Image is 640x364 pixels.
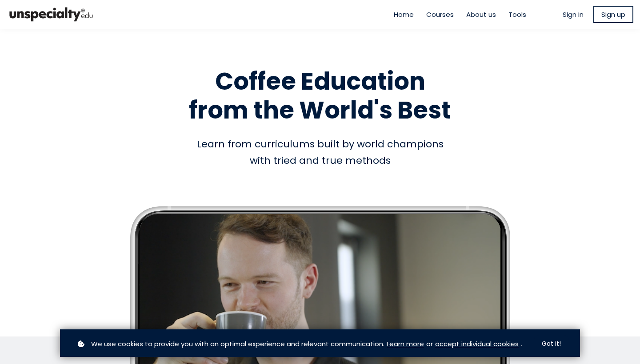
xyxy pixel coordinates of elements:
[435,339,519,349] a: accept individual cookies
[76,339,529,349] p: or .
[563,9,584,20] a: Sign in
[601,9,625,20] span: Sign up
[387,339,424,349] a: Learn more
[426,9,454,20] a: Courses
[7,4,96,25] img: bc390a18feecddb333977e298b3a00a1.png
[394,9,414,20] a: Home
[508,9,526,20] a: Tools
[534,335,569,352] button: Got it!
[67,67,573,125] h1: Coffee Education from the World's Best
[67,136,573,169] div: Learn from curriculums built by world champions with tried and true methods
[466,9,496,20] a: About us
[91,339,384,349] span: We use cookies to provide you with an optimal experience and relevant communication.
[593,6,633,23] a: Sign up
